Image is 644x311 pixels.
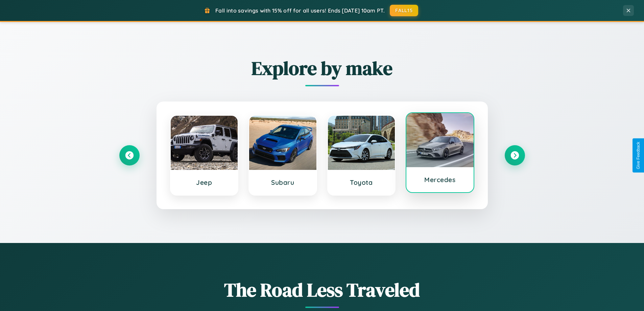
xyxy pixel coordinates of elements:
[215,7,385,14] span: Fall into savings with 15% off for all users! Ends [DATE] 10am PT.
[390,5,418,16] button: FALL15
[335,178,388,186] h3: Toyota
[119,55,525,81] h2: Explore by make
[119,277,525,303] h1: The Road Less Traveled
[636,142,641,169] div: Give Feedback
[256,178,310,186] h3: Subaru
[413,176,467,184] h3: Mercedes
[177,178,231,186] h3: Jeep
